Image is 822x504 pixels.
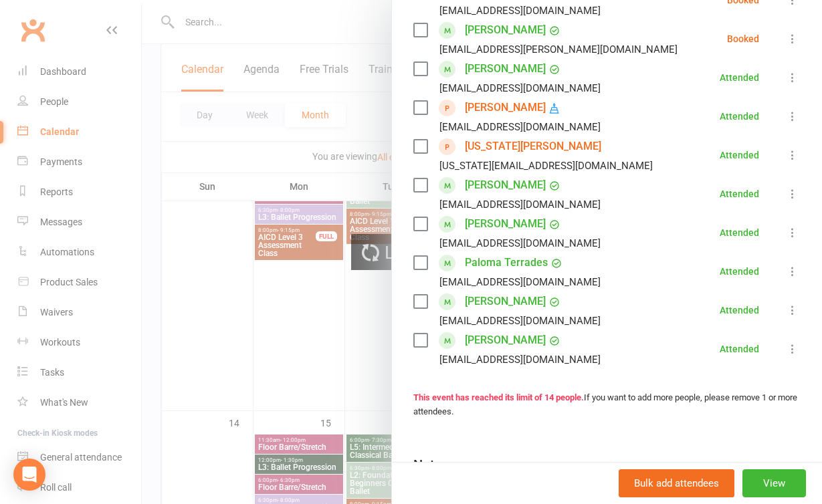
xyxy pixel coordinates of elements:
div: [EMAIL_ADDRESS][DOMAIN_NAME] [439,235,601,252]
div: Attended [720,228,759,237]
div: If you want to add more people, please remove 1 or more attendees. [413,391,801,419]
button: View [742,469,806,497]
div: Attended [720,305,759,315]
div: [EMAIL_ADDRESS][DOMAIN_NAME] [439,351,601,368]
a: [PERSON_NAME] [465,330,546,351]
button: Bulk add attendees [619,469,734,497]
div: [EMAIL_ADDRESS][DOMAIN_NAME] [439,273,601,291]
a: [PERSON_NAME] [465,291,546,312]
div: Attended [720,344,759,354]
div: [US_STATE][EMAIL_ADDRESS][DOMAIN_NAME] [439,157,653,174]
div: [EMAIL_ADDRESS][PERSON_NAME][DOMAIN_NAME] [439,41,678,58]
div: Open Intercom Messenger [13,459,45,491]
div: Booked [727,34,759,43]
a: [PERSON_NAME] [465,174,546,196]
div: Attended [720,73,759,82]
a: Paloma Terrades [465,252,548,273]
div: Attended [720,112,759,121]
div: [EMAIL_ADDRESS][DOMAIN_NAME] [439,312,601,330]
div: Notes [413,455,449,474]
div: Attended [720,189,759,199]
strong: This event has reached its limit of 14 people. [413,392,584,402]
a: [PERSON_NAME] [465,213,546,235]
a: [PERSON_NAME] [465,58,546,80]
div: [EMAIL_ADDRESS][DOMAIN_NAME] [439,80,601,97]
div: [EMAIL_ADDRESS][DOMAIN_NAME] [439,118,601,136]
a: [PERSON_NAME] [465,19,546,41]
div: [EMAIL_ADDRESS][DOMAIN_NAME] [439,2,601,19]
a: [PERSON_NAME] [465,97,546,118]
div: Attended [720,267,759,276]
div: Attended [720,150,759,160]
div: [EMAIL_ADDRESS][DOMAIN_NAME] [439,196,601,213]
a: [US_STATE][PERSON_NAME] [465,136,601,157]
